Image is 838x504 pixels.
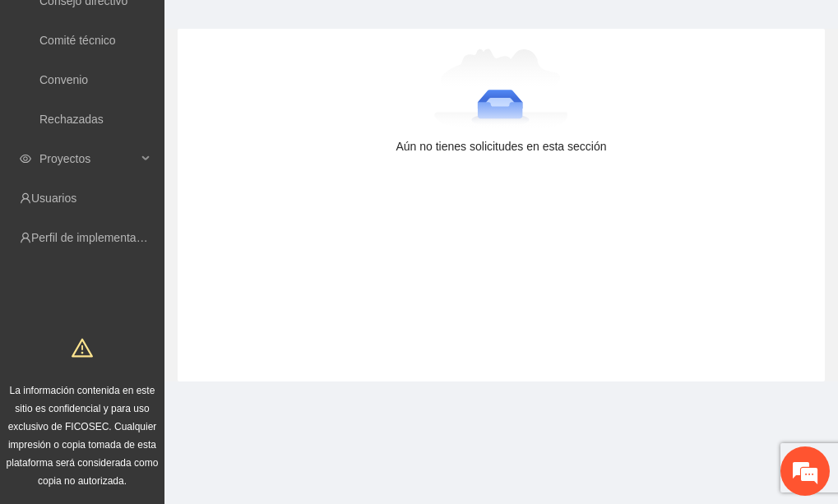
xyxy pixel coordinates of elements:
a: Convenio [39,73,88,86]
a: Comité técnico [39,34,116,47]
span: La información contenida en este sitio es confidencial y para uso exclusivo de FICOSEC. Cualquier... [7,385,159,487]
a: Rechazadas [39,113,104,126]
span: eye [20,153,31,164]
a: Usuarios [31,192,76,205]
span: warning [72,337,93,358]
span: Proyectos [39,142,137,175]
img: Aún no tienes solicitudes en esta sección [434,49,568,131]
a: Perfil de implementadora [31,231,160,244]
div: Aún no tienes solicitudes en esta sección [204,137,799,155]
